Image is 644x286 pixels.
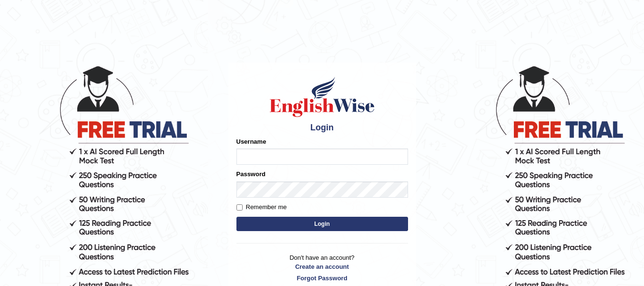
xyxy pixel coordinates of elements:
p: Don't have an account? [236,253,408,283]
label: Username [236,137,266,146]
button: Login [236,217,408,231]
label: Remember me [236,202,287,212]
a: Forgot Password [236,274,408,283]
a: Create an account [236,262,408,271]
input: Remember me [236,204,243,211]
h4: Login [236,123,408,133]
label: Password [236,169,266,179]
img: Logo of English Wise sign in for intelligent practice with AI [268,75,377,118]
